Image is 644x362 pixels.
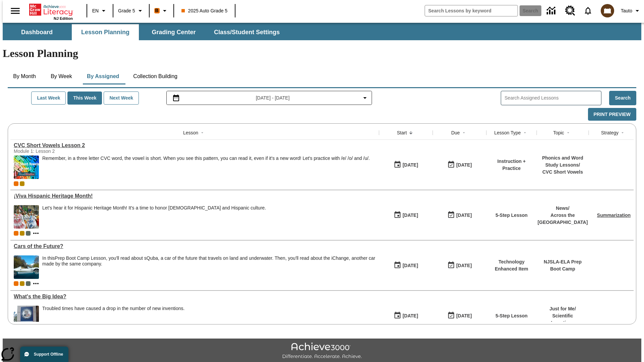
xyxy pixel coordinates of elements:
[402,312,418,320] div: [DATE]
[152,28,196,36] span: Grading Center
[67,92,102,105] button: This Week
[34,352,63,357] span: Support Offline
[26,281,31,286] div: OL 2025 Auto Grade 6
[140,24,207,40] button: Grading Center
[3,23,641,40] div: SubNavbar
[42,156,370,179] div: Remember, in a three letter CVC word, the vowel is short. When you see this pattern, you can read...
[14,156,39,179] img: CVC Short Vowels Lesson 2.
[8,68,41,84] button: By Month
[561,2,579,20] a: Resource Center, Will open in new tab
[456,161,472,169] div: [DATE]
[20,181,24,186] div: New 2025 class
[538,205,588,212] p: News /
[14,243,376,249] div: Cars of the Future?
[14,294,376,300] div: What's the Big Idea?
[155,6,159,15] span: B
[540,312,585,326] p: Scientific Inventions
[42,255,376,267] div: In this
[579,2,597,19] a: Notifications
[402,161,418,169] div: [DATE]
[456,261,472,270] div: [DATE]
[256,95,290,102] span: [DATE] - [DATE]
[42,205,266,211] div: Let's hear it for Hispanic Heritage Month! It's a time to honor [DEMOGRAPHIC_DATA] and Hispanic c...
[14,142,376,148] a: CVC Short Vowels Lesson 2, Lessons
[282,343,362,360] img: Achieve3000 Differentiate Accelerate Achieve
[20,347,68,362] button: Support Offline
[540,258,585,273] p: NJSLA-ELA Prep Boot Camp
[169,94,369,102] button: Select the date range menu item
[14,148,114,154] div: Module 1: Lesson 2
[82,68,124,84] button: By Assigned
[31,92,66,105] button: Last Week
[26,231,31,236] div: OL 2025 Auto Grade 6
[597,213,631,218] a: Summarization
[32,229,40,237] button: Show more classes
[3,47,641,60] h1: Lesson Planning
[553,129,564,136] div: Topic
[361,94,369,102] svg: Collapse Date Range Filter
[42,255,375,266] testabrev: Prep Boot Camp Lesson, you'll read about sQuba, a car of the future that travels on land and unde...
[81,28,129,36] span: Lesson Planning
[14,181,18,186] div: Current Class
[42,306,184,329] div: Troubled times have caused a drop in the number of new inventions.
[456,211,472,220] div: [DATE]
[425,5,518,16] input: search field
[14,142,376,148] div: CVC Short Vowels Lesson 2
[451,129,460,136] div: Due
[588,108,636,121] button: Print Preview
[42,255,376,279] span: In this Prep Boot Camp Lesson, you'll read about sQuba, a car of the future that travels on land ...
[618,5,644,17] button: Profile/Settings
[14,306,39,329] img: A large sign near a building says U.S. Patent and Trademark Office. A troubled economy can make i...
[54,16,73,20] span: NJ Edition
[619,129,627,137] button: Sort
[564,129,572,137] button: Sort
[456,312,472,320] div: [DATE]
[3,24,286,40] div: SubNavbar
[5,1,25,21] button: Open side menu
[445,159,474,171] button: 09/24/25: Last day the lesson can be accessed
[402,211,418,220] div: [DATE]
[540,169,585,176] p: CVC Short Vowels
[490,158,533,172] p: Instruction + Practice
[391,209,420,222] button: 09/18/25: First time the lesson was available
[540,305,585,312] p: Just for Me /
[601,4,614,17] img: avatar image
[538,212,588,226] p: Across the [GEOGRAPHIC_DATA]
[183,129,198,136] div: Lesson
[597,2,618,19] button: Select a new avatar
[128,68,183,84] button: Collection Building
[402,261,418,270] div: [DATE]
[495,312,528,319] p: 5-Step Lesson
[20,231,24,236] div: New 2025 class
[45,68,78,84] button: By Week
[543,2,561,20] a: Data Center
[490,258,533,273] p: Technology Enhanced Item
[14,231,18,236] span: Current Class
[494,129,521,136] div: Lesson Type
[42,156,370,161] p: Remember, in a three letter CVC word, the vowel is short. When you see this pattern, you can read...
[118,7,135,14] span: Grade 5
[72,24,139,40] button: Lesson Planning
[14,294,376,300] a: What's the Big Idea?, Lessons
[495,212,528,219] p: 5-Step Lesson
[42,306,184,311] div: Troubled times have caused a drop in the number of new inventions.
[20,281,24,286] div: New 2025 class
[391,259,420,272] button: 09/18/25: First time the lesson was available
[391,309,420,322] button: 04/07/25: First time the lesson was available
[89,5,111,17] button: Language: EN, Select a language
[621,7,632,14] span: Tauto
[21,28,53,36] span: Dashboard
[14,243,376,249] a: Cars of the Future? , Lessons
[601,129,619,136] div: Strategy
[42,205,266,229] div: Let's hear it for Hispanic Heritage Month! It's a time to honor Hispanic Americans and Hispanic c...
[14,193,376,199] a: ¡Viva Hispanic Heritage Month! , Lessons
[521,129,529,137] button: Sort
[29,2,73,20] div: Home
